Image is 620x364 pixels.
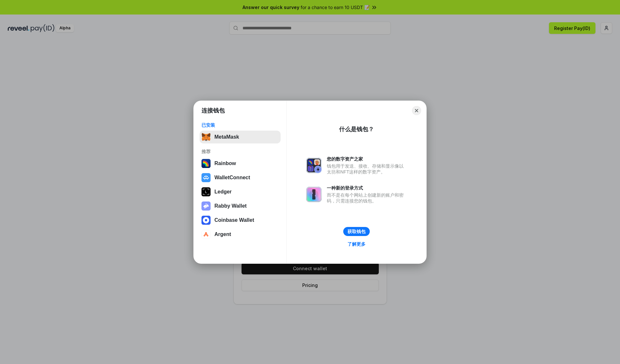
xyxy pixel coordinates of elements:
[327,192,407,204] div: 而不是在每个网站上创建新的账户和密码，只需连接您的钱包。
[201,107,225,114] h1: 连接钱包
[214,161,236,166] div: Rainbow
[343,227,370,236] button: 获取钱包
[339,125,374,133] div: 什么是钱包？
[201,149,279,154] div: 推荐
[200,214,281,227] button: Coinbase Wallet
[201,187,211,196] img: svg+xml,%3Csvg%20xmlns%3D%22http%3A%2F%2Fwww.w3.org%2F2000%2Fsvg%22%20width%3D%2228%22%20height%3...
[327,163,407,175] div: 钱包用于发送、接收、存储和显示像以太坊和NFT这样的数字资产。
[214,134,239,140] div: MetaMask
[347,229,366,234] div: 获取钱包
[200,200,281,212] button: Rabby Wallet
[327,185,407,191] div: 一种新的登录方式
[200,131,281,143] button: MetaMask
[306,187,322,202] img: svg+xml,%3Csvg%20xmlns%3D%22http%3A%2F%2Fwww.w3.org%2F2000%2Fsvg%22%20fill%3D%22none%22%20viewBox...
[347,241,366,247] div: 了解更多
[214,189,232,195] div: Ledger
[214,175,250,181] div: WalletConnect
[201,122,279,128] div: 已安装
[412,106,421,115] button: Close
[200,157,281,170] button: Rainbow
[327,156,407,162] div: 您的数字资产之家
[201,159,211,168] img: svg+xml,%3Csvg%20width%3D%22120%22%20height%3D%22120%22%20viewBox%3D%220%200%20120%20120%22%20fil...
[214,231,231,237] div: Argent
[344,240,369,248] a: 了解更多
[201,216,211,225] img: svg+xml,%3Csvg%20width%3D%2228%22%20height%3D%2228%22%20viewBox%3D%220%200%2028%2028%22%20fill%3D...
[201,133,211,142] img: svg+xml,%3Csvg%20fill%3D%22none%22%20height%3D%2233%22%20viewBox%3D%220%200%2035%2033%22%20width%...
[200,185,281,198] button: Ledger
[200,171,281,184] button: WalletConnect
[214,217,254,223] div: Coinbase Wallet
[200,228,281,241] button: Argent
[306,158,322,173] img: svg+xml,%3Csvg%20xmlns%3D%22http%3A%2F%2Fwww.w3.org%2F2000%2Fsvg%22%20fill%3D%22none%22%20viewBox...
[201,230,211,239] img: svg+xml,%3Csvg%20width%3D%2228%22%20height%3D%2228%22%20viewBox%3D%220%200%2028%2028%22%20fill%3D...
[201,202,211,211] img: svg+xml,%3Csvg%20xmlns%3D%22http%3A%2F%2Fwww.w3.org%2F2000%2Fsvg%22%20fill%3D%22none%22%20viewBox...
[201,173,211,182] img: svg+xml,%3Csvg%20width%3D%2228%22%20height%3D%2228%22%20viewBox%3D%220%200%2028%2028%22%20fill%3D...
[214,203,247,209] div: Rabby Wallet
